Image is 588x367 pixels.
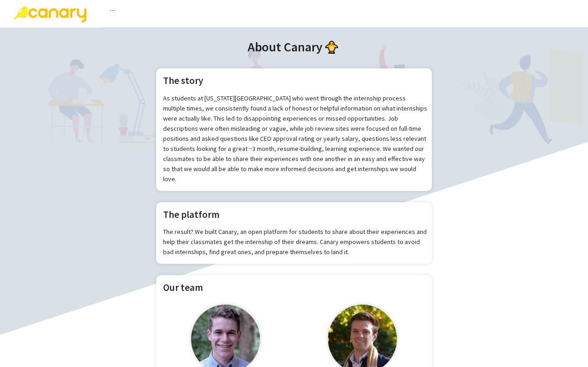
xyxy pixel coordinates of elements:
img: Canary Logo [14,6,86,22]
h2: The story [163,73,427,88]
h1: About Canary [9,37,579,57]
span: ellipsis [109,7,116,14]
h2: Our team [163,280,427,295]
img: bird_front.png [325,41,338,54]
p: As students at [US_STATE][GEOGRAPHIC_DATA] who went through the internship process multiple times... [163,93,427,184]
p: The result? We built Canary, an open platform for students to share about their experiences and h... [163,227,427,257]
h2: The platform [163,207,427,222]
